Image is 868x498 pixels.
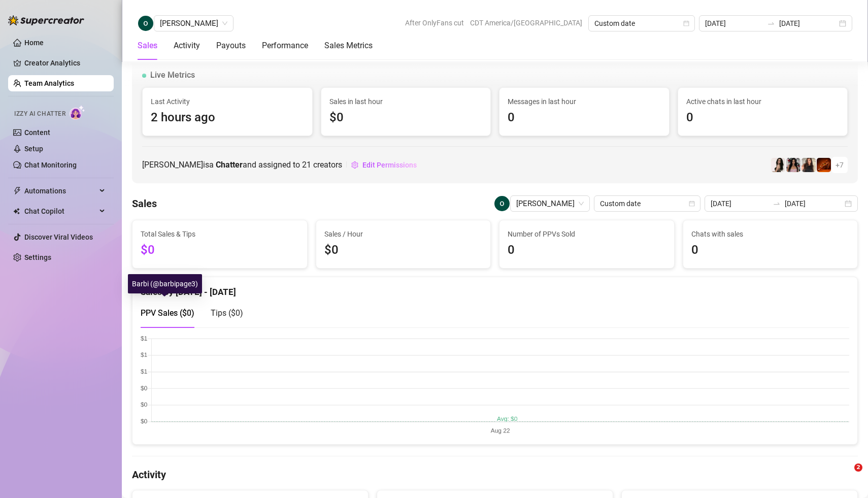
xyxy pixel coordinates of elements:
[779,18,837,29] input: End date
[508,108,661,127] span: 0
[329,96,483,107] span: Sales in last hour
[686,96,840,107] span: Active chats in last hour
[833,463,858,488] iframe: Intercom live chat
[516,196,584,211] span: Krish
[405,15,464,30] span: After OnlyFans cut
[686,108,840,127] span: 0
[24,79,74,87] a: Team Analytics
[351,157,417,173] button: Edit Permissions
[138,16,153,31] img: Krish
[13,208,20,215] img: Chat Copilot
[138,40,157,52] div: Sales
[24,39,44,47] a: Home
[216,160,243,170] b: Chatter
[494,196,510,211] img: Krish
[508,228,666,240] span: Number of PPVs Sold
[174,40,200,52] div: Activity
[802,158,816,172] img: diandradelgado
[262,40,308,52] div: Performance
[8,15,84,25] img: logo-BBDzfeDw.svg
[470,15,582,30] span: CDT America/[GEOGRAPHIC_DATA]
[773,200,781,208] span: to
[683,20,689,26] span: calendar
[302,160,311,170] span: 21
[817,158,831,172] img: vipchocolate
[24,183,96,199] span: Automations
[691,228,850,240] span: Chats with sales
[128,274,202,293] div: Barbi (@barbipage3)
[141,241,299,260] span: $0
[141,277,849,299] div: Sales by [DATE] - [DATE]
[767,19,775,27] span: to
[141,228,299,240] span: Total Sales & Tips
[70,105,85,120] img: AI Chatter
[324,228,483,240] span: Sales / Hour
[132,196,157,211] h4: Sales
[854,463,862,472] span: 2
[142,158,342,171] span: [PERSON_NAME] is a and assigned to creators
[216,40,246,52] div: Payouts
[508,241,666,260] span: 0
[13,187,21,195] span: thunderbolt
[24,203,96,219] span: Chat Copilot
[150,69,195,81] span: Live Metrics
[767,19,775,27] span: swap-right
[324,241,483,260] span: $0
[773,200,781,208] span: swap-right
[160,16,227,31] span: Krish
[24,253,51,261] a: Settings
[711,198,769,209] input: Start date
[151,108,304,127] span: 2 hours ago
[141,308,194,318] span: PPV Sales ( $0 )
[24,55,106,71] a: Creator Analytics
[362,161,417,169] span: Edit Permissions
[600,196,694,211] span: Custom date
[24,161,77,169] a: Chat Monitoring
[508,96,661,107] span: Messages in last hour
[24,145,43,153] a: Setup
[785,198,843,209] input: End date
[24,233,93,241] a: Discover Viral Videos
[324,40,373,52] div: Sales Metrics
[786,158,800,172] img: empress.venus
[151,96,304,107] span: Last Activity
[24,128,50,137] a: Content
[351,161,358,169] span: setting
[211,308,243,318] span: Tips ( $0 )
[132,468,858,482] h4: Activity
[689,201,695,207] span: calendar
[594,16,689,31] span: Custom date
[836,159,844,171] span: + 7
[771,158,785,172] img: ChloeLove
[329,108,483,127] span: $0
[691,241,850,260] span: 0
[705,18,763,29] input: Start date
[14,109,65,119] span: Izzy AI Chatter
